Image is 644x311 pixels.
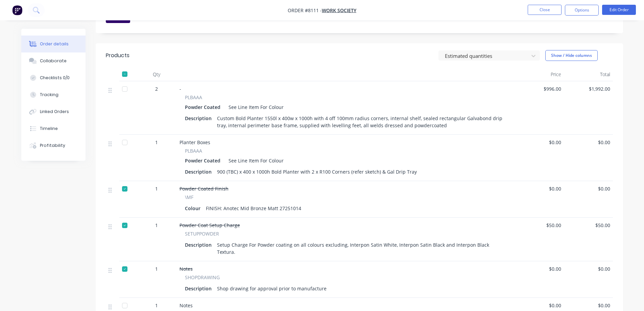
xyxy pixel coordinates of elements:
[567,222,610,229] span: $50.00
[545,50,598,61] button: Show / Hide columns
[40,75,70,81] div: Checklists 0/0
[21,52,86,69] button: Collaborate
[226,102,284,112] div: See Line Item For Colour
[518,265,561,272] span: $0.00
[185,203,203,213] div: Colour
[136,68,177,81] div: Qty
[185,284,214,293] div: Description
[322,7,356,14] a: Work Society
[185,194,193,201] span: \MF
[565,5,599,16] button: Options
[185,156,223,165] div: Powder Coated
[602,5,636,15] button: Edit Order
[567,85,610,92] span: $1,992.00
[155,302,158,309] span: 1
[518,302,561,309] span: $0.00
[214,113,507,130] div: Custom Bold Planter 1550l x 400w x 1000h with 4 off 100mm radius corners, internal shelf, sealed ...
[180,222,240,228] span: Powder Coat Setup Charge
[185,167,214,177] div: Description
[21,120,86,137] button: Timeline
[518,139,561,146] span: $0.00
[40,58,67,64] div: Collaborate
[180,185,229,192] span: Powder Coated Finish
[12,5,22,15] img: Factory
[567,265,610,272] span: $0.00
[185,102,223,112] div: Powder Coated
[185,113,214,123] div: Description
[567,185,610,192] span: $0.00
[214,167,420,177] div: 900 (TBC) x 400 x 1000h Bold Planter with 2 x R100 Corners (refer sketch) & Gal Drip Tray
[185,230,219,237] span: SETUPPOWDER
[226,156,284,165] div: See Line Item For Colour
[40,126,58,132] div: Timeline
[567,139,610,146] span: $0.00
[21,36,86,52] button: Order details
[40,109,69,115] div: Linked Orders
[515,68,564,81] div: Price
[40,92,58,98] div: Tracking
[180,86,181,92] span: -
[564,68,613,81] div: Total
[185,274,220,281] span: SHOPDRAWING
[288,7,322,14] span: Order #8111 -
[155,139,158,146] span: 1
[518,222,561,229] span: $50.00
[21,86,86,103] button: Tracking
[155,222,158,229] span: 1
[21,137,86,154] button: Profitability
[567,302,610,309] span: $0.00
[214,284,329,293] div: Shop drawing for approval prior to manufacture
[185,94,202,101] span: PLBAAA
[21,69,86,86] button: Checklists 0/0
[180,139,210,146] span: Planter Boxes
[40,41,69,47] div: Order details
[518,85,561,92] span: $996.00
[155,265,158,272] span: 1
[180,266,193,272] span: Notes
[214,240,507,257] div: Setup Charge For Powder coating on all colours excluding, Interpon Satin White, Interpon Satin Bl...
[528,5,562,15] button: Close
[185,147,202,154] span: PLBAAA
[155,85,158,92] span: 2
[180,302,193,309] span: Notes
[40,142,65,149] div: Profitability
[106,51,129,60] div: Products
[185,240,214,250] div: Description
[155,185,158,192] span: 1
[21,103,86,120] button: Linked Orders
[518,185,561,192] span: $0.00
[203,203,304,213] div: FINISH: Anotec Mid Bronze Matt 27251014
